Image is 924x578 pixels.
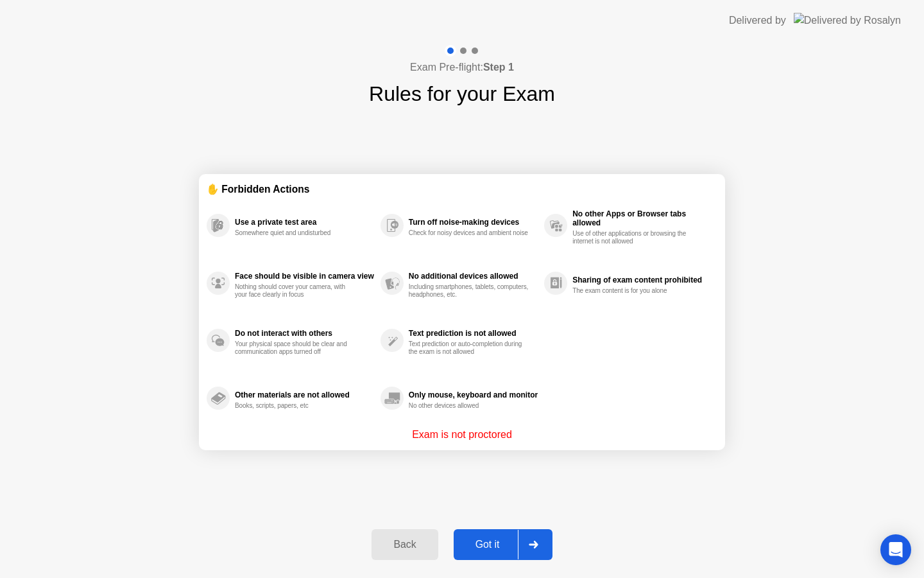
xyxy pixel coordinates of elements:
[207,182,717,197] div: ✋ Forbidden Actions
[235,390,374,399] div: Other materials are not allowed
[235,272,374,281] div: Face should be visible in camera view
[794,13,901,28] img: Delivered by Rosalyn
[409,390,538,399] div: Only mouse, keyboard and monitor
[235,283,356,299] div: Nothing should cover your camera, with your face clearly in focus
[409,229,530,237] div: Check for noisy devices and ambient noise
[572,209,711,227] div: No other Apps or Browser tabs allowed
[235,329,374,338] div: Do not interact with others
[572,230,694,245] div: Use of other applications or browsing the internet is not allowed
[372,529,438,560] button: Back
[235,229,356,237] div: Somewhere quiet and undisturbed
[375,539,434,550] div: Back
[369,78,555,109] h1: Rules for your Exam
[409,402,530,410] div: No other devices allowed
[235,340,356,356] div: Your physical space should be clear and communication apps turned off
[729,13,786,28] div: Delivered by
[235,218,374,227] div: Use a private test area
[409,272,538,281] div: No additional devices allowed
[409,329,538,338] div: Text prediction is not allowed
[572,287,694,295] div: The exam content is for you alone
[454,529,552,560] button: Got it
[483,62,514,73] b: Step 1
[235,402,356,410] div: Books, scripts, papers, etc
[572,276,711,285] div: Sharing of exam content prohibited
[409,340,530,356] div: Text prediction or auto-completion during the exam is not allowed
[412,427,512,442] p: Exam is not proctored
[409,218,538,227] div: Turn off noise-making devices
[409,283,530,299] div: Including smartphones, tablets, computers, headphones, etc.
[410,60,514,75] h4: Exam Pre-flight:
[458,539,518,550] div: Got it
[880,534,911,565] div: Open Intercom Messenger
